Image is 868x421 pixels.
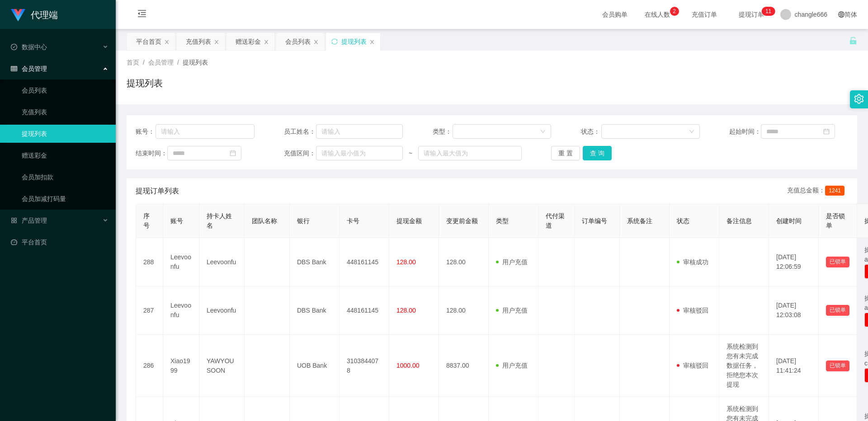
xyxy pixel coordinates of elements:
[214,39,219,45] i: 图标: close
[199,238,245,286] td: Leevoonfu
[170,217,183,225] span: 账号
[729,127,761,136] span: 起始时间：
[22,125,108,143] a: 提现列表
[726,217,752,225] span: 备注信息
[264,39,269,45] i: 图标: close
[136,286,163,335] td: 287
[540,129,546,135] i: 图标: down
[496,362,528,369] span: 用户充值
[769,286,819,335] td: [DATE] 12:03:08
[433,127,453,136] span: 类型：
[313,39,319,45] i: 图标: close
[341,33,367,50] div: 提现列表
[670,7,679,16] sup: 2
[340,335,389,397] td: 3103844078
[199,335,245,397] td: YAWYOUSOON
[331,38,338,45] i: 图标: sync
[186,33,211,50] div: 充值列表
[627,217,652,225] span: 系统备注
[136,149,167,158] span: 结束时间：
[396,362,420,369] span: 1000.00
[439,286,489,335] td: 128.00
[127,59,139,66] span: 首页
[765,7,769,16] p: 1
[22,190,108,208] a: 会员加减打码量
[689,129,694,135] i: 图标: down
[340,286,389,335] td: 448161145
[762,7,775,16] sup: 11
[136,127,156,136] span: 账号：
[687,11,722,18] span: 充值订单
[230,150,236,156] i: 图标: calendar
[177,59,179,66] span: /
[546,212,565,229] span: 代付渠道
[677,307,708,314] span: 审核驳回
[290,335,340,397] td: UOB Bank
[826,257,849,267] button: 已锁单
[787,186,848,196] div: 充值总金额：
[769,335,819,397] td: [DATE] 11:41:24
[22,168,108,186] a: 会员加扣款
[369,39,375,45] i: 图标: close
[677,258,708,266] span: 审核成功
[11,65,47,72] span: 会员管理
[207,212,232,229] span: 持卡人姓名
[297,217,310,225] span: 银行
[640,11,675,18] span: 在线人数
[252,217,277,225] span: 团队名称
[11,9,25,22] img: logo.9652507e.png
[163,335,199,397] td: Xiao1999
[290,286,340,335] td: DBS Bank
[496,258,528,266] span: 用户充值
[316,146,403,160] input: 请输入最小值为
[838,11,844,18] i: 图标: global
[11,233,108,251] a: 图标: dashboard平台首页
[164,39,170,45] i: 图标: close
[823,128,830,135] i: 图标: calendar
[183,59,208,66] span: 提现列表
[581,127,601,136] span: 状态：
[396,217,422,225] span: 提现金额
[31,0,58,29] h1: 代理端
[136,335,163,397] td: 286
[22,146,108,164] a: 赠送彩金
[677,362,708,369] span: 审核驳回
[143,212,150,229] span: 序号
[446,217,478,225] span: 变更前金额
[673,7,676,16] p: 2
[11,11,58,18] a: 代理端
[854,94,864,104] i: 图标: setting
[156,124,255,139] input: 请输入
[127,76,163,90] h1: 提现列表
[776,217,802,225] span: 创建时间
[826,212,845,229] span: 是否锁单
[734,11,769,18] span: 提现订单
[439,238,489,286] td: 128.00
[136,238,163,286] td: 288
[11,43,47,51] span: 数据中心
[396,307,416,314] span: 128.00
[826,305,849,316] button: 已锁单
[439,335,489,397] td: 8837.00
[418,146,521,160] input: 请输入最大值为
[11,217,47,224] span: 产品管理
[403,149,418,158] span: ~
[677,217,689,225] span: 状态
[285,33,311,50] div: 会员列表
[290,238,340,286] td: DBS Bank
[826,360,849,371] button: 已锁单
[583,146,612,160] button: 查 询
[163,238,199,286] td: Leevoonfu
[148,59,174,66] span: 会员管理
[136,33,161,50] div: 平台首页
[316,124,403,139] input: 请输入
[11,217,17,224] i: 图标: appstore-o
[11,44,17,50] i: 图标: check-circle-o
[769,7,772,16] p: 1
[127,0,157,29] i: 图标: menu-fold
[719,335,769,397] td: 系统检测到您有未完成数据任务，拒绝您本次提现
[22,103,108,121] a: 充值列表
[496,307,528,314] span: 用户充值
[340,238,389,286] td: 448161145
[236,33,261,50] div: 赠送彩金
